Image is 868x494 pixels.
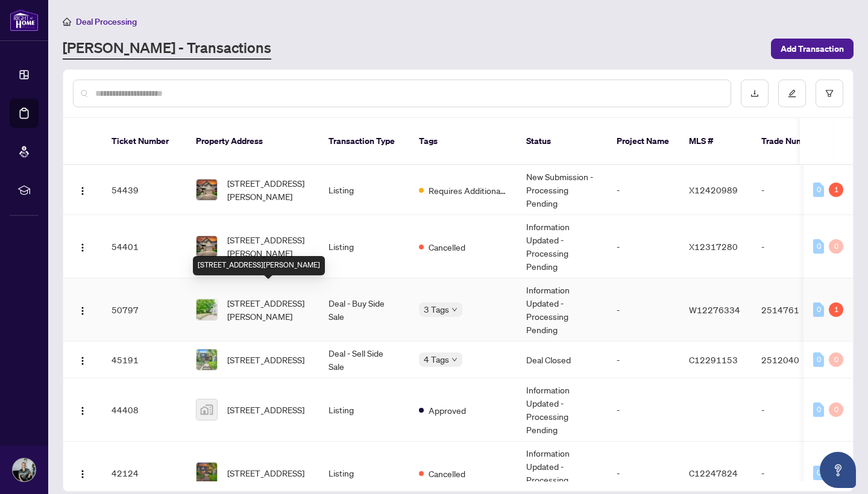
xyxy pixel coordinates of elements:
[689,467,738,478] span: C12247824
[102,118,186,165] th: Ticket Number
[429,184,507,197] span: Requires Additional Docs
[689,184,738,195] span: X12420989
[197,349,217,370] img: thumbnail-img
[102,278,186,342] td: 50797
[517,378,607,442] td: Information Updated - Processing Pending
[607,215,679,278] td: -
[813,302,824,317] div: 0
[607,278,679,342] td: -
[102,378,186,442] td: 44408
[689,354,738,365] span: C12291153
[752,118,836,165] th: Trade Number
[517,342,607,378] td: Deal Closed
[829,302,843,317] div: 1
[227,466,304,480] span: [STREET_ADDRESS]
[409,118,517,165] th: Tags
[319,378,409,442] td: Listing
[607,378,679,442] td: -
[813,239,824,254] div: 0
[451,357,458,363] span: down
[102,342,186,378] td: 45191
[752,378,836,442] td: -
[73,350,92,369] button: Logo
[781,39,844,58] span: Add Transaction
[829,352,843,367] div: 0
[319,342,409,378] td: Deal - Sell Side Sale
[607,165,679,215] td: -
[319,118,409,165] th: Transaction Type
[73,300,92,319] button: Logo
[788,89,796,98] span: edit
[813,466,824,480] div: 0
[429,404,466,417] span: Approved
[829,183,843,197] div: 1
[424,352,449,366] span: 4 Tags
[429,467,465,480] span: Cancelled
[813,402,824,417] div: 0
[689,241,738,252] span: X12317280
[451,307,458,313] span: down
[227,177,309,203] span: [STREET_ADDRESS][PERSON_NAME]
[752,165,836,215] td: -
[517,215,607,278] td: Information Updated - Processing Pending
[820,452,856,488] button: Open asap
[78,356,87,366] img: Logo
[78,469,87,479] img: Logo
[750,89,759,98] span: download
[186,118,319,165] th: Property Address
[319,278,409,342] td: Deal - Buy Side Sale
[752,342,836,378] td: 2512040
[78,406,87,416] img: Logo
[73,400,92,419] button: Logo
[10,9,39,31] img: logo
[741,80,769,107] button: download
[78,186,87,196] img: Logo
[73,237,92,256] button: Logo
[197,399,217,420] img: thumbnail-img
[679,118,752,165] th: MLS #
[825,89,834,98] span: filter
[689,304,740,315] span: W12276334
[197,180,217,200] img: thumbnail-img
[752,215,836,278] td: -
[813,352,824,367] div: 0
[227,296,309,323] span: [STREET_ADDRESS][PERSON_NAME]
[197,236,217,257] img: thumbnail-img
[63,38,271,60] a: [PERSON_NAME] - Transactions
[607,118,679,165] th: Project Name
[78,243,87,252] img: Logo
[193,256,325,275] div: [STREET_ADDRESS][PERSON_NAME]
[73,180,92,199] button: Logo
[517,165,607,215] td: New Submission - Processing Pending
[517,278,607,342] td: Information Updated - Processing Pending
[227,403,304,416] span: [STREET_ADDRESS]
[424,302,449,316] span: 3 Tags
[829,402,843,417] div: 0
[319,215,409,278] td: Listing
[76,16,137,27] span: Deal Processing
[829,239,843,254] div: 0
[607,342,679,378] td: -
[813,183,824,197] div: 0
[73,463,92,483] button: Logo
[227,353,304,366] span: [STREET_ADDRESS]
[13,458,36,481] img: Profile Icon
[517,118,607,165] th: Status
[78,306,87,316] img: Logo
[197,463,217,483] img: thumbnail-img
[63,17,71,26] span: home
[102,165,186,215] td: 54439
[816,80,843,107] button: filter
[227,233,309,260] span: [STREET_ADDRESS][PERSON_NAME]
[778,80,806,107] button: edit
[752,278,836,342] td: 2514761
[319,165,409,215] td: Listing
[429,240,465,254] span: Cancelled
[102,215,186,278] td: 54401
[197,299,217,320] img: thumbnail-img
[771,39,854,59] button: Add Transaction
